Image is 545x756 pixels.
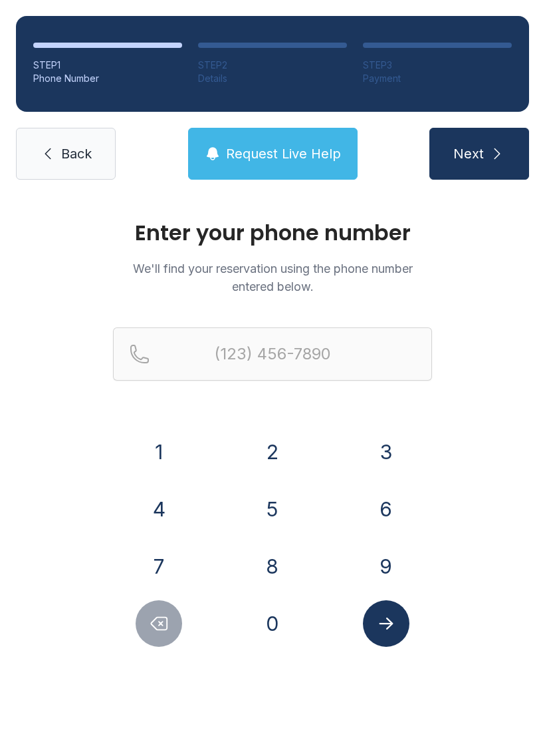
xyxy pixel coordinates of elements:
[136,429,182,475] button: 1
[363,429,409,475] button: 3
[136,543,182,590] button: 7
[113,260,432,295] p: We'll find your reservation using the phone number entered below.
[249,600,296,647] button: 0
[249,543,296,590] button: 8
[249,486,296,532] button: 5
[363,72,512,85] div: Payment
[113,327,432,381] input: Reservation phone number
[136,486,182,532] button: 4
[33,72,182,85] div: Phone Number
[363,543,409,590] button: 9
[61,144,92,163] span: Back
[198,72,347,85] div: Details
[453,144,484,163] span: Next
[226,144,341,163] span: Request Live Help
[249,429,296,475] button: 2
[363,600,409,647] button: Submit lookup form
[33,59,182,72] div: STEP 1
[363,486,409,532] button: 6
[136,600,182,647] button: Delete number
[198,59,347,72] div: STEP 2
[113,222,432,244] h1: Enter your phone number
[363,59,512,72] div: STEP 3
